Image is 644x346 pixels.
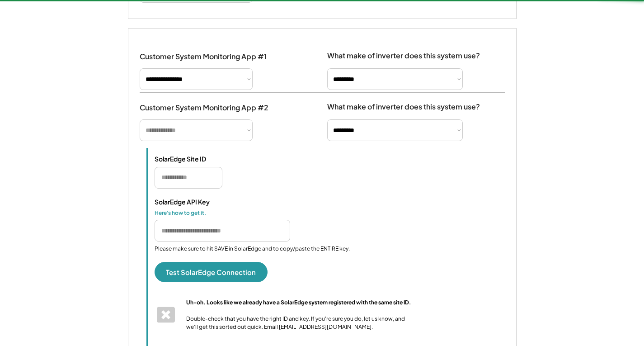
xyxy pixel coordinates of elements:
[186,299,412,331] div: Double-check that you have the right ID and key. If you're sure you do, let us know, and we'll ge...
[140,42,267,62] div: Customer System Monitoring App #1
[155,198,245,206] div: SolarEdge API Key
[327,93,480,114] div: What make of inverter does this system use?
[140,93,268,114] div: Customer System Monitoring App #2
[155,245,350,253] div: Please make sure to hit SAVE in SolarEdge and to copy/paste the ENTIRE key.
[186,299,411,306] strong: Uh-oh. Looks like we already have a SolarEdge system registered with the same site ID.
[327,42,480,62] div: What make of inverter does this system use?
[155,262,268,282] button: Test SolarEdge Connection
[155,155,245,163] div: SolarEdge Site ID
[155,209,245,217] div: Here's how to get it.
